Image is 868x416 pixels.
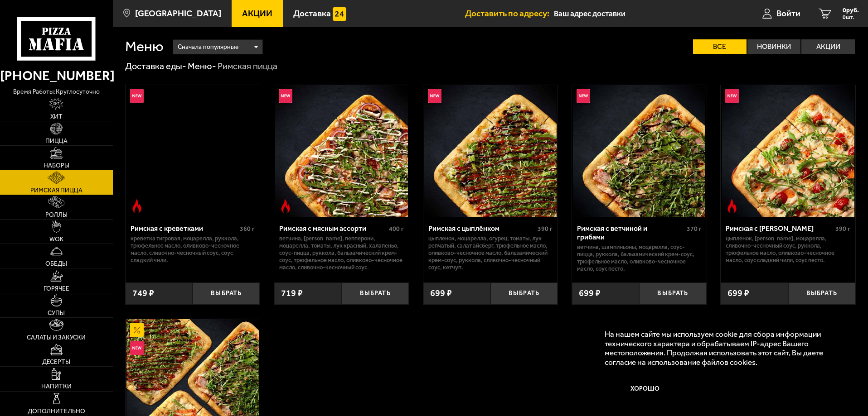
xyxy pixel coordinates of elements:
p: ветчина, шампиньоны, моцарелла, соус-пицца, руккола, бальзамический крем-соус, трюфельное масло, ... [577,244,702,273]
button: Выбрать [342,282,409,305]
p: цыпленок, [PERSON_NAME], моцарелла, сливочно-чесночный соус, руккола, трюфельное масло, оливково-... [726,235,850,264]
label: Все [693,39,747,54]
button: Хорошо [605,376,686,403]
img: Новинка [130,341,144,355]
p: цыпленок, моцарелла, огурец, томаты, лук репчатый, салат айсберг, трюфельное масло, оливково-чесн... [428,235,553,271]
span: Десерты [42,359,70,365]
span: 400 г [389,225,404,233]
img: Острое блюдо [725,199,739,213]
span: 370 г [687,225,702,233]
img: Новинка [577,89,590,103]
span: Римская пицца [30,187,82,194]
a: Меню- [188,61,216,72]
a: Доставка еды- [125,61,186,72]
span: Пицца [45,138,68,144]
span: Обеды [45,261,67,267]
img: 15daf4d41897b9f0e9f617042186c801.svg [333,7,346,21]
span: Дополнительно [28,408,85,415]
a: НовинкаОстрое блюдоРимская с креветками [126,85,260,217]
h1: Меню [125,39,164,54]
button: Выбрать [788,282,855,305]
span: Доставка [293,9,331,18]
p: креветка тигровая, моцарелла, руккола, трюфельное масло, оливково-чесночное масло, сливочно-чесно... [131,235,255,264]
span: Акции [242,9,272,18]
img: Римская с томатами черри [722,85,854,217]
span: 390 г [538,225,553,233]
img: Новинка [130,89,144,103]
div: Римская с цыплёнком [428,224,536,233]
a: НовинкаОстрое блюдоРимская с мясным ассорти [274,85,409,217]
img: Римская с цыплёнком [424,85,557,217]
div: Римская с ветчиной и грибами [577,224,684,241]
a: НовинкаОстрое блюдоРимская с томатами черри [721,85,855,217]
label: Новинки [747,39,801,54]
input: Ваш адрес доставки [554,5,727,22]
span: Хит [50,114,63,120]
p: ветчина, [PERSON_NAME], пепперони, моцарелла, томаты, лук красный, халапеньо, соус-пицца, руккола... [279,235,404,271]
span: 390 г [835,225,850,233]
span: 699 ₽ [430,289,452,298]
button: Выбрать [490,282,558,305]
span: 719 ₽ [281,289,303,298]
span: 0 руб. [843,7,859,14]
a: НовинкаРимская с ветчиной и грибами [572,85,707,217]
img: Новинка [279,89,292,103]
div: Римская пицца [218,61,277,72]
p: На нашем сайте мы используем cookie для сбора информации технического характера и обрабатываем IP... [605,330,842,367]
span: Сначала популярные [178,38,238,56]
button: Выбрать [639,282,706,305]
img: Острое блюдо [130,199,144,213]
img: Новинка [428,89,441,103]
div: Римская с мясным ассорти [279,224,387,233]
span: 699 ₽ [727,289,749,298]
label: Акции [801,39,855,54]
div: Римская с [PERSON_NAME] [726,224,833,233]
span: Доставить по адресу: [465,9,554,18]
span: Роллы [45,212,68,218]
span: 699 ₽ [579,289,601,298]
img: Акционный [130,323,144,337]
span: [GEOGRAPHIC_DATA] [135,9,221,18]
span: Салаты и закуски [27,335,86,341]
img: Римская с ветчиной и грибами [573,85,705,217]
img: Римская с мясным ассорти [275,85,407,217]
span: WOK [49,236,63,243]
span: 360 г [240,225,255,233]
span: Наборы [44,163,69,169]
span: Напитки [41,383,72,390]
a: НовинкаРимская с цыплёнком [423,85,558,217]
button: Выбрать [193,282,260,305]
div: Римская с креветками [131,224,238,233]
img: Новинка [725,89,739,103]
span: Горячее [44,286,69,292]
span: Войти [776,9,800,18]
span: Супы [48,310,65,316]
span: 0 шт. [843,14,859,20]
span: 749 ₽ [132,289,154,298]
img: Острое блюдо [279,199,292,213]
